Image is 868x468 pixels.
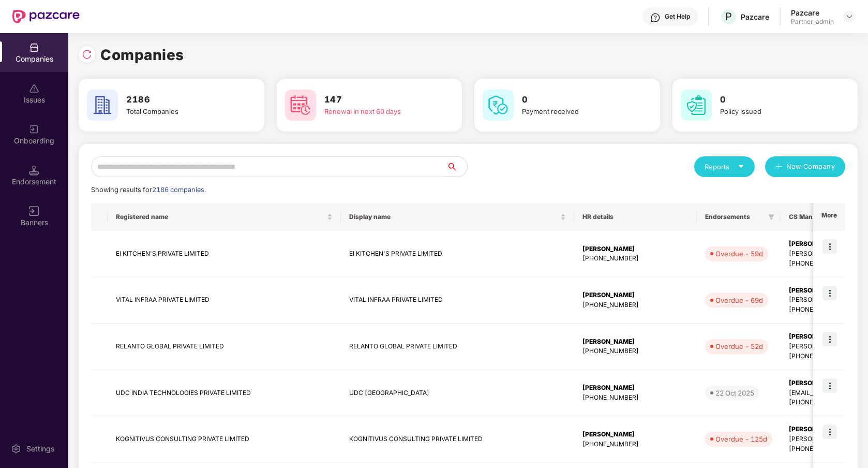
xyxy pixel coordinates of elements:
[91,186,206,194] span: Showing results for
[108,370,341,417] td: UDC INDIA TECHNOLOGIES PRIVATE LIMITED
[768,214,774,220] span: filter
[29,165,39,175] img: svg+xml;base64,PHN2ZyB3aWR0aD0iMTQuNSIgaGVpZ2h0PSIxNC41IiB2aWV3Qm94PSIwIDAgMTYgMTYiIGZpbGw9Im5vbm...
[116,213,325,221] span: Registered name
[483,90,514,121] img: svg+xml;base64,PHN2ZyB4bWxucz0iaHR0cDovL3d3dy53My5vcmcvMjAwMC9zdmciIHdpZHRoPSI2MCIgaGVpZ2h0PSI2MC...
[665,12,690,21] div: Get Help
[822,425,837,439] img: icon
[738,163,744,170] span: caret-down
[582,383,689,393] div: [PERSON_NAME]
[108,324,341,370] td: RELANTO GLOBAL PRIVATE LIMITED
[108,231,341,277] td: EI KITCHEN'S PRIVATE LIMITED
[12,10,80,23] img: New Pazcare Logo
[813,203,845,231] th: More
[786,162,835,172] span: New Company
[446,163,467,171] span: search
[152,186,206,194] span: 2186 companies.
[822,286,837,300] img: icon
[582,337,689,347] div: [PERSON_NAME]
[341,231,574,277] td: EI KITCHEN'S PRIVATE LIMITED
[349,213,558,221] span: Display name
[715,248,763,259] div: Overdue - 59d
[82,49,92,60] img: svg+xml;base64,PHN2ZyBpZD0iUmVsb2FkLTMyeDMyIiB4bWxucz0iaHR0cDovL3d3dy53My5vcmcvMjAwMC9zdmciIHdpZH...
[446,156,468,177] button: search
[791,18,834,26] div: Partner_admin
[341,277,574,324] td: VITAL INFRAA PRIVATE LIMITED
[108,416,341,463] td: KOGNITIVUS CONSULTING PRIVATE LIMITED
[126,107,236,117] div: Total Companies
[108,277,341,324] td: VITAL INFRAA PRIVATE LIMITED
[522,93,632,107] h3: 0
[582,430,689,440] div: [PERSON_NAME]
[715,434,767,444] div: Overdue - 125d
[11,444,21,454] img: svg+xml;base64,PHN2ZyBpZD0iU2V0dGluZy0yMHgyMCIgeG1sbnM9Imh0dHA6Ly93d3cudzMub3JnLzIwMDAvc3ZnIiB3aW...
[791,8,834,18] div: Pazcare
[705,162,744,172] div: Reports
[741,12,769,22] div: Pazcare
[582,346,689,356] div: [PHONE_NUMBER]
[705,213,764,221] span: Endorsements
[582,393,689,403] div: [PHONE_NUMBER]
[341,203,574,231] th: Display name
[87,90,118,121] img: svg+xml;base64,PHN2ZyB4bWxucz0iaHR0cDovL3d3dy53My5vcmcvMjAwMC9zdmciIHdpZHRoPSI2MCIgaGVpZ2h0PSI2MC...
[681,90,712,121] img: svg+xml;base64,PHN2ZyB4bWxucz0iaHR0cDovL3d3dy53My5vcmcvMjAwMC9zdmciIHdpZHRoPSI2MCIgaGVpZ2h0PSI2MC...
[822,378,837,393] img: icon
[650,12,661,23] img: svg+xml;base64,PHN2ZyBpZD0iSGVscC0zMngzMiIgeG1sbnM9Imh0dHA6Ly93d3cudzMub3JnLzIwMDAvc3ZnIiB3aWR0aD...
[29,124,39,135] img: svg+xml;base64,PHN2ZyB3aWR0aD0iMjAiIGhlaWdodD0iMjAiIHZpZXdCb3g9IjAgMCAyMCAyMCIgZmlsbD0ibm9uZSIgeG...
[341,370,574,417] td: UDC [GEOGRAPHIC_DATA]
[341,324,574,370] td: RELANTO GLOBAL PRIVATE LIMITED
[285,90,316,121] img: svg+xml;base64,PHN2ZyB4bWxucz0iaHR0cDovL3d3dy53My5vcmcvMjAwMC9zdmciIHdpZHRoPSI2MCIgaGVpZ2h0PSI2MC...
[582,300,689,310] div: [PHONE_NUMBER]
[23,444,57,454] div: Settings
[845,12,854,21] img: svg+xml;base64,PHN2ZyBpZD0iRHJvcGRvd24tMzJ4MzIiIHhtbG5zPSJodHRwOi8vd3d3LnczLm9yZy8yMDAwL3N2ZyIgd2...
[341,416,574,463] td: KOGNITIVUS CONSULTING PRIVATE LIMITED
[582,440,689,449] div: [PHONE_NUMBER]
[126,93,236,107] h3: 2186
[582,254,689,264] div: [PHONE_NUMBER]
[715,388,754,398] div: 22 Oct 2025
[715,341,763,352] div: Overdue - 52d
[720,93,830,107] h3: 0
[324,93,434,107] h3: 147
[822,332,837,346] img: icon
[29,206,39,216] img: svg+xml;base64,PHN2ZyB3aWR0aD0iMTYiIGhlaWdodD0iMTYiIHZpZXdCb3g9IjAgMCAxNiAxNiIgZmlsbD0ibm9uZSIgeG...
[715,295,763,305] div: Overdue - 69d
[522,107,632,117] div: Payment received
[775,163,782,171] span: plus
[582,290,689,300] div: [PERSON_NAME]
[29,42,39,53] img: svg+xml;base64,PHN2ZyBpZD0iQ29tcGFuaWVzIiB4bWxucz0iaHR0cDovL3d3dy53My5vcmcvMjAwMC9zdmciIHdpZHRoPS...
[324,107,434,117] div: Renewal in next 60 days
[582,244,689,254] div: [PERSON_NAME]
[720,107,830,117] div: Policy issued
[822,239,837,254] img: icon
[29,83,39,94] img: svg+xml;base64,PHN2ZyBpZD0iSXNzdWVzX2Rpc2FibGVkIiB4bWxucz0iaHR0cDovL3d3dy53My5vcmcvMjAwMC9zdmciIH...
[765,156,845,177] button: plusNew Company
[766,211,776,223] span: filter
[574,203,697,231] th: HR details
[108,203,341,231] th: Registered name
[100,43,184,66] h1: Companies
[725,10,732,23] span: P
